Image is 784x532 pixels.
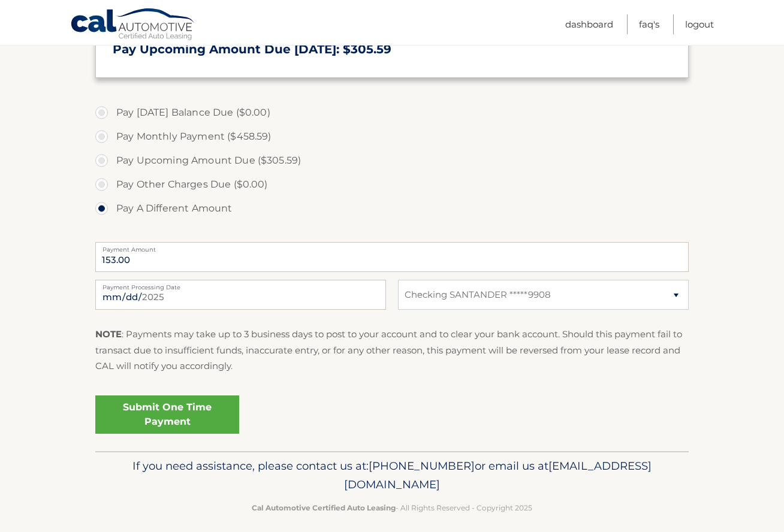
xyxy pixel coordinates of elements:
strong: NOTE [95,328,122,340]
h3: Pay Upcoming Amount Due [DATE]: $305.59 [113,42,671,57]
label: Pay Monthly Payment ($458.59) [95,125,689,149]
label: Payment Processing Date [95,280,386,289]
label: Pay A Different Amount [95,197,689,220]
input: Payment Date [95,280,386,310]
input: Payment Amount [95,242,689,272]
label: Pay Upcoming Amount Due ($305.59) [95,149,689,173]
p: If you need assistance, please contact us at: or email us at [103,457,681,495]
p: : Payments may take up to 3 business days to post to your account and to clear your bank account.... [95,327,689,374]
a: FAQ's [639,14,659,34]
a: Dashboard [565,14,613,34]
strong: Cal Automotive Certified Auto Leasing [252,503,396,512]
label: Pay [DATE] Balance Due ($0.00) [95,101,689,125]
a: Submit One Time Payment [95,395,239,434]
label: Payment Amount [95,242,689,252]
a: Logout [685,14,714,34]
label: Pay Other Charges Due ($0.00) [95,173,689,197]
span: [PHONE_NUMBER] [369,459,475,473]
p: - All Rights Reserved - Copyright 2025 [103,501,681,514]
a: Cal Automotive [70,8,196,43]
